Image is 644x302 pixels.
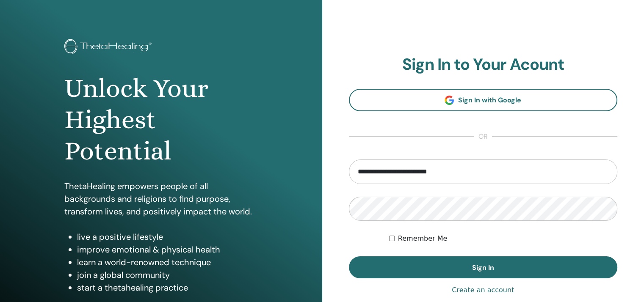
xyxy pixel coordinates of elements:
h1: Unlock Your Highest Potential [64,73,258,167]
li: start a thetahealing practice [77,281,258,294]
div: Keep me authenticated indefinitely or until I manually logout [389,233,617,244]
p: ThetaHealing empowers people of all backgrounds and religions to find purpose, transform lives, a... [64,180,258,218]
li: learn a world-renowned technique [77,256,258,269]
li: live a positive lifestyle [77,231,258,243]
span: Sign In [472,263,494,272]
a: Sign In with Google [349,89,618,111]
h2: Sign In to Your Acount [349,55,618,74]
span: Sign In with Google [458,96,521,104]
a: Create an account [452,285,514,295]
label: Remember Me [398,233,448,244]
span: or [474,132,492,142]
li: improve emotional & physical health [77,243,258,256]
li: join a global community [77,269,258,281]
button: Sign In [349,256,618,278]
